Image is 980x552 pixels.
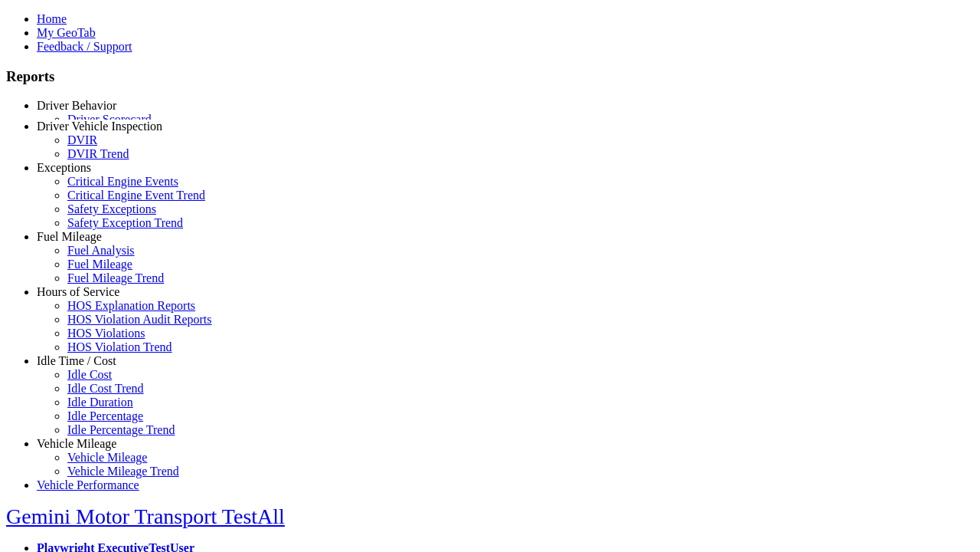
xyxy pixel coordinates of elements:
[67,244,135,257] a: Fuel Analysis
[37,161,91,174] a: Exceptions
[37,230,102,243] a: Fuel Mileage
[67,451,147,464] a: Vehicle Mileage
[37,478,139,491] a: Vehicle Performance
[37,26,96,39] a: My GeoTab
[6,68,974,85] h3: Reports
[67,133,97,146] a: DVIR
[67,409,143,422] a: Idle Percentage
[67,189,205,202] a: Critical Engine Event Trend
[37,354,116,367] a: Idle Time / Cost
[67,175,178,188] a: Critical Engine Events
[67,258,132,271] a: Fuel Mileage
[67,368,112,381] a: Idle Cost
[67,271,164,284] a: Fuel Mileage Trend
[37,99,116,112] a: Driver Behavior
[6,504,285,528] a: Gemini Motor Transport TestAll
[37,120,162,133] a: Driver Vehicle Inspection
[67,465,179,478] a: Vehicle Mileage Trend
[67,382,144,395] a: Idle Cost Trend
[67,147,129,160] a: DVIR Trend
[67,340,172,353] a: HOS Violation Trend
[67,299,195,312] a: HOS Explanation Reports
[67,113,152,126] a: Driver Scorecard
[37,285,119,298] a: Hours of Service
[67,216,183,229] a: Safety Exception Trend
[67,396,133,409] a: Idle Duration
[67,327,145,340] a: HOS Violations
[67,202,156,215] a: Safety Exceptions
[37,40,132,53] a: Feedback / Support
[67,313,212,326] a: HOS Violation Audit Reports
[37,12,67,25] a: Home
[37,437,116,450] a: Vehicle Mileage
[67,423,175,436] a: Idle Percentage Trend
